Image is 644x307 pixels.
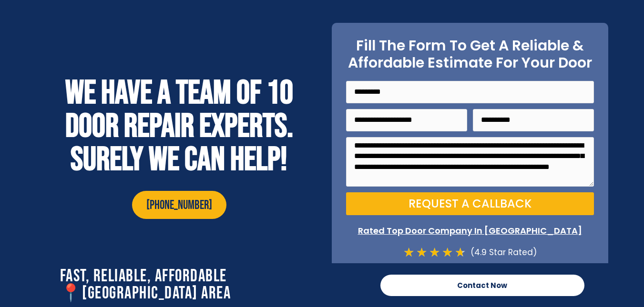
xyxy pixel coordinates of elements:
[346,225,594,237] p: Rated Top Door Company In [GEOGRAPHIC_DATA]
[442,246,453,259] i: ★
[466,246,537,259] div: (4.9 Star Rated)
[429,246,440,259] i: ★
[409,198,532,209] span: Request a Callback
[346,192,594,215] button: Request a Callback
[60,268,371,302] h2: Fast, Reliable, Affordable 📍[GEOGRAPHIC_DATA] Area
[346,37,594,71] h2: Fill The Form To Get A Reliable & Affordable Estimate For Your Door
[416,246,427,259] i: ★
[346,81,594,221] form: On Point Locksmith
[455,246,466,259] i: ★
[146,198,212,213] span: [PHONE_NUMBER]
[380,275,584,296] a: Contact Now
[132,191,226,219] a: [PHONE_NUMBER]
[457,282,507,289] span: Contact Now
[403,246,414,259] i: ★
[403,246,466,259] div: 4.7/5
[41,77,317,177] h2: WE HAVE A TEAM OF 10 DOOR REPAIR EXPERTS. SURELY WE CAN HELP!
